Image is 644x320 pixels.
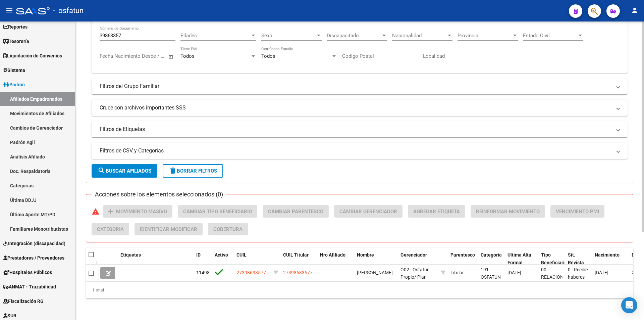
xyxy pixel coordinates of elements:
span: Nacimiento [595,252,620,258]
span: Integración (discapacidad) [3,240,65,247]
span: Estado Civil [523,33,577,39]
span: Gerenciador [400,252,427,258]
button: Identificar Modificar [135,223,203,235]
datatable-header-cell: Ultima Alta Formal [505,248,538,270]
button: Cambiar Parentesco [263,205,329,218]
span: Discapacitado [327,33,381,39]
span: Cambiar Tipo Beneficiario [183,209,252,215]
span: 27398633577 [283,270,313,275]
button: Agregar Etiqueta [408,205,465,218]
span: Nro Afiliado [320,252,345,258]
span: - osfatun [53,3,84,18]
span: 27398633577 [236,270,266,275]
span: Borrar Filtros [169,168,217,174]
button: Cambiar Gerenciador [334,205,402,218]
span: ANMAT - Trazabilidad [3,283,56,290]
span: Todos [180,53,195,59]
span: Sexo [261,33,316,39]
span: Categoria [97,226,124,232]
span: Sit. Revista [568,252,584,265]
mat-panel-title: Filtros de Etiquetas [100,126,611,133]
span: Edades [180,33,250,39]
span: 00 - RELACION DE DEPENDENCIA [541,267,572,295]
button: Movimiento Masivo [103,205,172,218]
datatable-header-cell: Activo [212,248,234,270]
span: Reinformar Movimiento [476,209,540,215]
datatable-header-cell: Tipo Beneficiario [538,248,565,270]
mat-panel-title: Cruce con archivos importantes SSS [100,104,611,111]
span: Tipo Beneficiario [541,252,567,265]
span: Etiquetas [120,252,141,258]
button: Cambiar Tipo Beneficiario [178,205,257,218]
span: ID [196,252,201,258]
span: [DATE] [595,270,608,275]
span: Cobertura [213,226,243,232]
span: Nombre [357,252,374,258]
span: Titular [450,270,464,275]
span: Agregar Etiqueta [413,209,460,215]
datatable-header-cell: Sit. Revista [565,248,592,270]
datatable-header-cell: Nombre [354,248,398,270]
span: CUIL Titular [283,252,309,258]
input: Fecha fin [133,53,165,59]
span: Activo [215,252,228,258]
span: Provincia [458,33,512,39]
span: Parentesco [450,252,475,258]
span: 191 OSFATUN UNRSCLABRINIORTIZ [481,267,526,288]
span: [PERSON_NAME] [357,270,393,275]
span: / Plan - NODOCENTE UN [400,274,435,287]
span: 29 [632,270,637,275]
mat-panel-title: Filtros de CSV y Categorias [100,147,611,154]
datatable-header-cell: Nro Afiliado [317,248,354,270]
datatable-header-cell: Gerenciador [398,248,438,270]
datatable-header-cell: CUIL Titular [280,248,317,270]
span: Sistema [3,66,25,74]
button: Cobertura [208,223,248,235]
span: CUIL [236,252,247,258]
mat-icon: menu [5,6,13,14]
mat-icon: delete [169,167,177,175]
mat-icon: person [631,6,639,14]
span: Buscar Afiliados [98,168,151,174]
button: Buscar Afiliados [92,164,157,178]
span: Vencimiento PMI [556,209,599,215]
mat-expansion-panel-header: Filtros de CSV y Categorias [92,143,628,159]
span: O02 - Osfatun Propio [400,267,430,280]
span: Hospitales Públicos [3,269,52,276]
mat-icon: add [107,208,115,216]
mat-expansion-panel-header: Cruce con archivos importantes SSS [92,100,628,116]
datatable-header-cell: Parentesco [448,248,478,270]
span: Movimiento Masivo [116,209,167,215]
mat-panel-title: Filtros del Grupo Familiar [100,83,611,90]
button: Vencimiento PMI [550,205,604,218]
span: Padrón [3,81,25,88]
button: Reinformar Movimiento [471,205,545,218]
span: Identificar Modificar [140,226,197,232]
span: Nacionalidad [392,33,446,39]
datatable-header-cell: Categoria [478,248,505,270]
mat-icon: warning [92,208,100,216]
span: Reportes [3,23,28,31]
div: Open Intercom Messenger [621,297,637,313]
div: 1 total [86,282,633,299]
mat-expansion-panel-header: Filtros del Grupo Familiar [92,78,628,94]
span: Categoria [481,252,502,258]
span: Edad [632,252,642,258]
span: Cambiar Gerenciador [339,209,397,215]
datatable-header-cell: Nacimiento [592,248,629,270]
span: Liquidación de Convenios [3,52,62,59]
h3: Acciones sobre los elementos seleccionados (0) [92,190,226,199]
span: Fiscalización RG [3,298,44,305]
button: Categoria [92,223,129,235]
span: Prestadores / Proveedores [3,254,64,262]
input: Fecha inicio [100,53,127,59]
span: 0 - Recibe haberes regularmente [568,267,596,288]
span: Ultima Alta Formal [507,252,531,265]
button: Open calendar [167,53,175,60]
span: Cambiar Parentesco [268,209,323,215]
span: Tesorería [3,38,29,45]
datatable-header-cell: CUIL [234,248,271,270]
span: 114985 [196,270,212,275]
button: Borrar Filtros [163,164,223,178]
span: SUR [3,312,16,319]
